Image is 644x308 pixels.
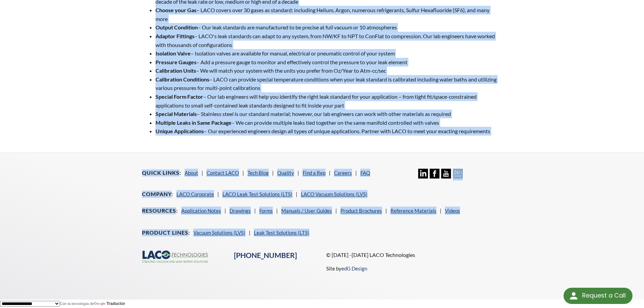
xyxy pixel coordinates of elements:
a: LACO Leak Test Solutions (LTS) [222,191,292,197]
strong: Special Materials [156,111,197,117]
a: Contact LACO [207,170,239,176]
div: Request a Call [564,288,633,304]
strong: Unique Applications [156,128,204,134]
li: – LACO can provide special temperature conditions when your leak standard is calibrated including... [156,75,502,92]
a: Careers [334,170,352,176]
p: Site by [326,264,367,273]
a: Quality [277,170,294,176]
strong: Adaptor Fittings [156,33,194,39]
li: – Our lab engineers will help you identify the right leak standard for your application – from ti... [156,92,502,110]
h4: Resources [142,207,178,214]
a: Vacuum Solutions (LVS) [193,230,245,236]
a: Forms [259,208,273,214]
strong: Calibration Conditions [156,76,209,82]
img: Google Traductor [94,302,106,306]
a: About [185,170,198,176]
strong: Pressure Gauges [156,59,196,65]
a: Leak Test Solutions (LTS) [254,230,309,236]
a: Application Notes [181,208,221,214]
strong: Output Condition [156,24,198,30]
a: 24/7 Support [453,173,463,180]
a: Traductor [94,301,125,306]
a: Drawings [230,208,251,214]
a: FAQ [360,170,370,176]
a: Find a Rep [303,170,326,176]
a: Reference Materials [390,208,436,214]
li: – Our experienced engineers design all types of unique applications. Partner with LACO to meet yo... [156,127,502,136]
strong: Special Form Factor [156,93,203,100]
li: – LACO covers over 30 gases as standard: including Helium, Argon, numerous refrigerants, Sulfur H... [156,6,502,23]
li: – Our leak standards are manufactured to be precise at full vacuum or 10 atmospheres [156,23,502,32]
strong: Multiple Leaks in Same Package [156,119,232,126]
div: Request a Call [582,288,626,303]
li: – Add a pressure gauge to monitor and effectively control the pressure to your leak element [156,58,502,67]
a: Tech Blog [247,170,269,176]
h4: Product Lines [142,229,190,236]
strong: Calibration Units [156,67,196,74]
li: – Isolation valves are available for manual, electrical or pneumatic control of your system [156,49,502,58]
a: LACO Vacuum Solutions (LVS) [301,191,367,197]
p: © [DATE] -[DATE] LACO Technologies [326,251,502,259]
li: – We will match your system with the units you prefer from Oz/Year to Atm-cc/sec [156,66,502,75]
li: – We can provide multiple leaks tied together on the same manifold controlled with valves [156,118,502,127]
strong: Isolation Valve [156,50,191,56]
li: – Stainless steel is our standard material; however, our lab engineers can work with other materi... [156,110,502,118]
a: [PHONE_NUMBER] [234,251,297,260]
strong: Choose your Gas [156,7,196,13]
h4: Quick Links [142,169,181,176]
a: Product Brochures [340,208,382,214]
a: Manuals / User Guides [281,208,332,214]
img: round button [568,290,579,301]
a: LACO Corporate [176,191,214,197]
a: Videos [445,208,460,214]
img: 24/7 Support Icon [453,169,463,179]
li: – LACO's leak standards can adapt to any system, from NW/KF to NPT to ConFlat to compression. Our... [156,32,502,49]
h4: Company [142,191,173,198]
a: edG Design [341,265,367,271]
